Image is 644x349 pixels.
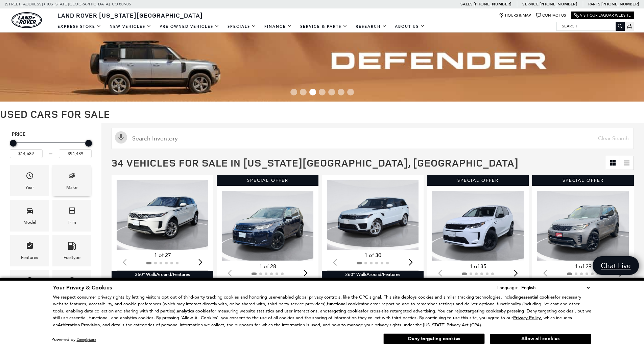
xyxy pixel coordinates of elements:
img: 2024 Land Rover Discovery Sport S 1 [432,191,525,261]
span: Transmission [26,275,34,289]
img: 2020 Land Rover Range Rover Evoque S 1 [117,180,209,250]
div: Special Offer [427,175,529,186]
div: MileageMileage [52,270,91,301]
span: Go to slide 3 [309,89,316,95]
span: Make [68,170,76,184]
a: Research [352,21,391,32]
nav: Main Navigation [53,21,429,32]
input: Search [557,22,624,30]
button: Allow all cookies [490,334,591,344]
div: TrimTrim [52,200,91,231]
input: Maximum [59,149,92,158]
div: MakeMake [52,165,91,196]
div: Special Offer [217,175,318,186]
a: Pre-Owned Vehicles [156,21,223,32]
div: Trim [68,219,76,226]
img: Land Rover [11,12,42,28]
div: 1 / 2 [327,180,420,250]
span: 34 Vehicles for Sale in [US_STATE][GEOGRAPHIC_DATA], [GEOGRAPHIC_DATA] [112,156,519,170]
div: 1 / 2 [222,191,314,261]
a: Service & Parts [296,21,352,32]
div: YearYear [10,165,49,196]
span: Features [26,240,34,254]
button: Deny targeting cookies [383,333,485,344]
div: Next slide [196,255,205,270]
span: Mileage [68,275,76,289]
span: Chat Live [597,261,634,270]
a: Specials [223,21,260,32]
a: Contact Us [536,13,566,18]
div: 1 / 2 [432,191,525,261]
a: [PHONE_NUMBER] [474,1,511,7]
span: Go to slide 4 [319,89,326,95]
a: Hours & Map [499,13,531,18]
div: Next slide [511,266,520,281]
div: FueltypeFueltype [52,235,91,266]
svg: Click to toggle on voice search [115,131,127,144]
input: Minimum [10,149,43,158]
a: ComplyAuto [77,337,96,342]
span: Service [522,2,538,6]
span: Fueltype [68,240,76,254]
a: About Us [391,21,429,32]
div: Minimum Price [10,140,17,147]
div: TransmissionTransmission [10,270,49,301]
img: 2018 Land Rover Range Rover Sport HSE 1 [327,180,420,250]
div: Language: [497,285,518,290]
img: 2022 Land Rover Discovery Sport S R-Dynamic 1 [222,191,314,261]
div: 1 of 27 [117,252,208,259]
div: Maximum Price [85,140,92,147]
a: [STREET_ADDRESS] • [US_STATE][GEOGRAPHIC_DATA], CO 80905 [5,2,131,6]
div: Model [23,219,36,226]
span: Trim [68,205,76,219]
div: 1 of 30 [327,252,419,259]
h5: Price [12,131,90,137]
div: Price [10,137,92,158]
a: Privacy Policy [513,315,541,320]
div: ModelModel [10,200,49,231]
a: [PHONE_NUMBER] [540,1,577,7]
strong: Arbitration Provision [58,322,100,328]
div: 1 / 2 [537,191,630,261]
a: [PHONE_NUMBER] [601,1,639,7]
span: Year [26,170,34,184]
p: We respect consumer privacy rights by letting visitors opt out of third-party tracking cookies an... [53,294,591,329]
div: Features [21,254,38,261]
u: Privacy Policy [513,315,541,321]
strong: targeting cookies [466,308,501,314]
a: Land Rover [US_STATE][GEOGRAPHIC_DATA] [53,11,207,19]
div: Powered by [51,337,96,342]
div: Fueltype [64,254,80,261]
span: Land Rover [US_STATE][GEOGRAPHIC_DATA] [57,11,203,19]
div: 1 of 28 [222,263,313,270]
div: Next slide [301,266,310,281]
div: Next slide [406,255,415,270]
div: 1 of 35 [432,263,524,270]
div: Year [25,184,34,191]
a: land-rover [11,12,42,28]
div: 1 / 2 [117,180,209,250]
img: 2023 Land Rover Discovery HSE R-Dynamic 1 [537,191,630,261]
span: Model [26,205,34,219]
select: Language Select [520,284,591,291]
strong: functional cookies [327,301,363,307]
div: FeaturesFeatures [10,235,49,266]
a: EXPRESS STORE [53,21,105,32]
strong: essential cookies [521,294,555,300]
input: Search Inventory [112,128,634,149]
a: Chat Live [593,256,639,275]
div: 360° WalkAround/Features [322,271,424,278]
div: Special Offer [532,175,634,186]
span: Sales [460,2,473,6]
a: New Vehicles [105,21,156,32]
span: Go to slide 7 [347,89,354,95]
span: Parts [588,2,600,6]
span: Go to slide 2 [300,89,307,95]
strong: analytics cookies [177,308,211,314]
div: 1 of 29 [537,263,629,270]
span: Go to slide 1 [290,89,297,95]
a: Visit Our Jaguar Website [574,13,631,18]
div: Make [66,184,77,191]
span: Your Privacy & Cookies [53,284,112,291]
a: Finance [260,21,296,32]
